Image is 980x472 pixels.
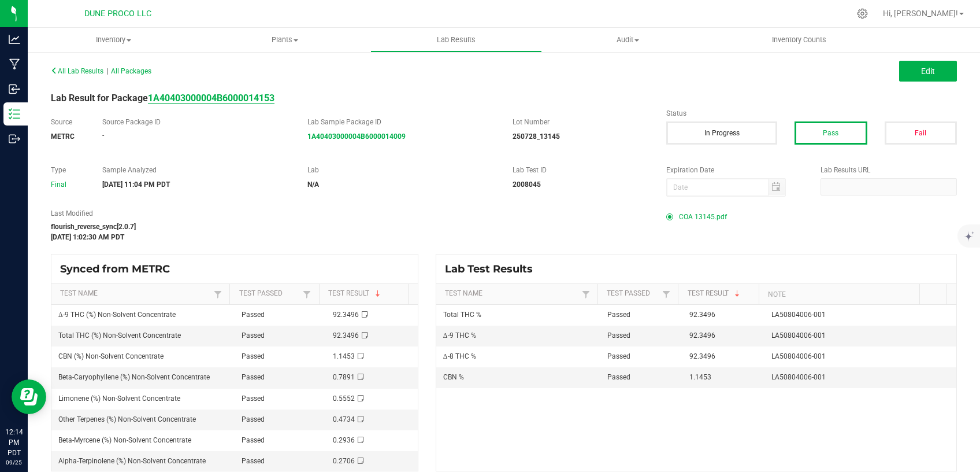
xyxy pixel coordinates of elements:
span: Δ-9 THC (%) Non-Solvent Concentrate [58,311,176,319]
a: Test PassedSortable [607,289,659,298]
button: In Progress [666,121,777,145]
span: Passed [242,311,265,319]
span: | [106,67,108,75]
form-radio-button: Primary COA [666,213,673,220]
span: 0.2936 [333,436,355,444]
span: 92.3496 [333,331,359,340]
span: LA50804006-001 [771,331,826,340]
strong: 1A40403000004B6000014153 [148,93,274,104]
strong: [DATE] 11:04 PM PDT [102,180,170,189]
span: Sortable [373,289,383,298]
strong: [DATE] 1:02:30 AM PDT [51,233,124,241]
label: Lab Results URL [821,165,957,175]
a: Audit [542,28,714,52]
inline-svg: Manufacturing [9,58,20,70]
span: 92.3496 [689,311,715,319]
span: Passed [607,352,630,360]
span: DUNE PROCO LLC [84,9,151,19]
span: Passed [242,331,265,340]
span: Lab Results [421,35,491,45]
span: Total THC (%) Non-Solvent Concentrate [58,331,181,340]
a: Inventory [28,28,199,52]
a: Lab Results [370,28,542,52]
span: Passed [242,394,265,403]
span: Synced from METRC [60,263,179,275]
span: 92.3496 [689,331,715,340]
button: Fail [885,121,957,145]
span: Beta-Myrcene (%) Non-Solvent Concentrate [58,436,191,444]
p: 12:14 PM PDT [5,427,23,458]
span: All Packages [111,67,151,75]
label: Sample Analyzed [102,165,290,175]
span: - [102,131,104,139]
inline-svg: Inbound [9,83,20,95]
span: Lab Test Results [445,263,541,275]
span: LA50804006-001 [771,311,826,319]
inline-svg: Analytics [9,34,20,45]
a: Inventory Counts [714,28,885,52]
span: Passed [242,457,265,465]
span: Passed [607,331,630,340]
a: Filter [211,287,225,301]
span: Beta-Caryophyllene (%) Non-Solvent Concentrate [58,373,210,381]
span: Sortable [733,289,742,298]
span: Inventory [28,35,199,45]
div: Final [51,179,85,190]
label: Lot Number [513,117,649,127]
a: Test ResultSortable [328,289,404,298]
strong: flourish_reverse_sync[2.0.7] [51,223,136,231]
label: Type [51,165,85,175]
span: Inventory Counts [756,35,842,45]
span: Total THC % [443,311,481,319]
span: Passed [607,373,630,381]
span: Passed [607,311,630,319]
span: Other Terpenes (%) Non-Solvent Concentrate [58,415,196,423]
label: Expiration Date [666,165,803,175]
span: Passed [242,436,265,444]
button: Edit [899,61,957,82]
span: CBN (%) Non-Solvent Concentrate [58,352,164,360]
span: Limonene (%) Non-Solvent Concentrate [58,394,180,403]
span: Passed [242,415,265,423]
button: Pass [795,121,867,145]
span: Plants [200,35,370,45]
label: Lab [307,165,495,175]
label: Lab Test ID [513,165,649,175]
span: LA50804006-001 [771,352,826,360]
span: 92.3496 [333,311,359,319]
a: Filter [579,287,593,301]
th: Note [759,284,920,305]
a: Test NameSortable [445,289,578,298]
a: Test ResultSortable [688,289,755,298]
label: Source [51,117,85,127]
strong: METRC [51,132,75,141]
span: Passed [242,373,265,381]
inline-svg: Outbound [9,133,20,145]
span: 0.5552 [333,394,355,403]
a: Filter [300,287,314,301]
a: Plants [199,28,371,52]
span: COA 13145.pdf [679,208,727,226]
a: Test PassedSortable [239,289,300,298]
a: 1A40403000004B6000014009 [307,132,406,141]
span: 1.1453 [333,352,355,360]
label: Last Modified [51,208,649,219]
a: Test NameSortable [60,289,211,298]
span: Passed [242,352,265,360]
span: 0.2706 [333,457,355,465]
span: 92.3496 [689,352,715,360]
a: Filter [659,287,673,301]
span: Audit [543,35,713,45]
span: 0.4734 [333,415,355,423]
inline-svg: Inventory [9,108,20,120]
strong: N/A [307,180,319,189]
span: Edit [921,67,935,76]
label: Status [666,108,957,119]
span: 0.7891 [333,373,355,381]
strong: 2008045 [513,180,541,189]
span: Alpha-Terpinolene (%) Non-Solvent Concentrate [58,457,206,465]
span: LA50804006-001 [771,373,826,381]
iframe: Resource center [12,379,46,414]
label: Lab Sample Package ID [307,117,495,127]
